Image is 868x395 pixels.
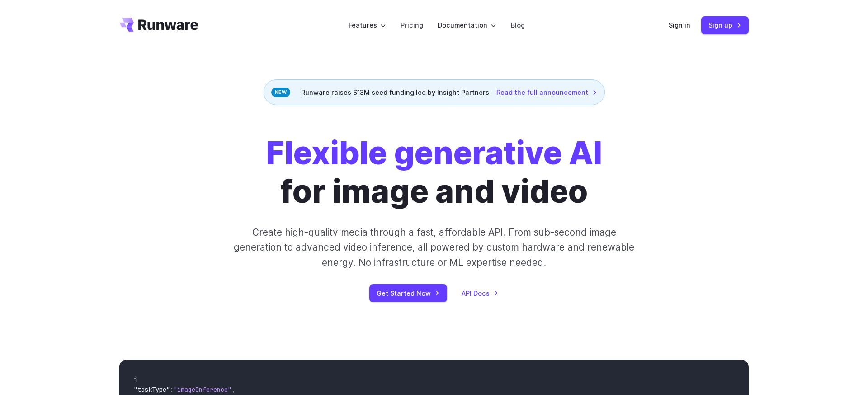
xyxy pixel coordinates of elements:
[462,288,499,298] a: API Docs
[174,386,231,394] span: "imageInference"
[233,225,636,270] p: Create high-quality media through a fast, affordable API. From sub-second image generation to adv...
[231,386,235,394] span: ,
[496,87,597,98] a: Read the full announcement
[511,20,525,30] a: Blog
[170,386,174,394] span: :
[438,20,496,30] label: Documentation
[369,284,447,302] a: Get Started Now
[266,134,602,172] strong: Flexible generative AI
[669,20,690,30] a: Sign in
[401,20,423,30] a: Pricing
[119,18,198,32] a: Go to /
[349,20,386,30] label: Features
[134,375,137,383] span: {
[701,16,749,34] a: Sign up
[266,134,602,210] h1: for image and video
[264,79,605,105] div: Runware raises $13M seed funding led by Insight Partners
[134,386,170,394] span: "taskType"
